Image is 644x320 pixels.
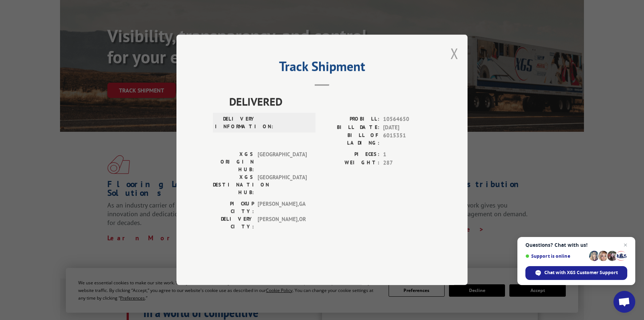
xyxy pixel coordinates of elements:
span: [GEOGRAPHIC_DATA] [258,174,307,197]
span: 1 [383,151,431,159]
label: XGS ORIGIN HUB: [213,151,254,174]
span: 6015351 [383,132,431,147]
span: Questions? Chat with us! [525,242,627,248]
label: BILL DATE: [322,123,379,132]
span: [DATE] [383,123,431,132]
div: Open chat [613,291,635,313]
label: PICKUP CITY: [213,200,254,216]
span: Chat with XGS Customer Support [544,269,618,276]
label: DELIVERY CITY: [213,216,254,231]
span: Close chat [621,241,630,249]
span: DELIVERED [229,94,431,110]
label: DELIVERY INFORMATION: [215,115,256,131]
h2: Track Shipment [213,61,431,75]
div: Chat with XGS Customer Support [525,266,627,280]
span: [PERSON_NAME] , GA [258,200,307,216]
span: [PERSON_NAME] , OR [258,216,307,231]
button: Close modal [450,44,458,63]
span: [GEOGRAPHIC_DATA] [258,151,307,174]
label: PROBILL: [322,115,379,124]
label: WEIGHT: [322,159,379,167]
label: PIECES: [322,151,379,159]
span: 287 [383,159,431,167]
span: 10564650 [383,115,431,124]
span: Support is online [525,253,587,259]
label: BILL OF LADING: [322,132,379,147]
label: XGS DESTINATION HUB: [213,174,254,197]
